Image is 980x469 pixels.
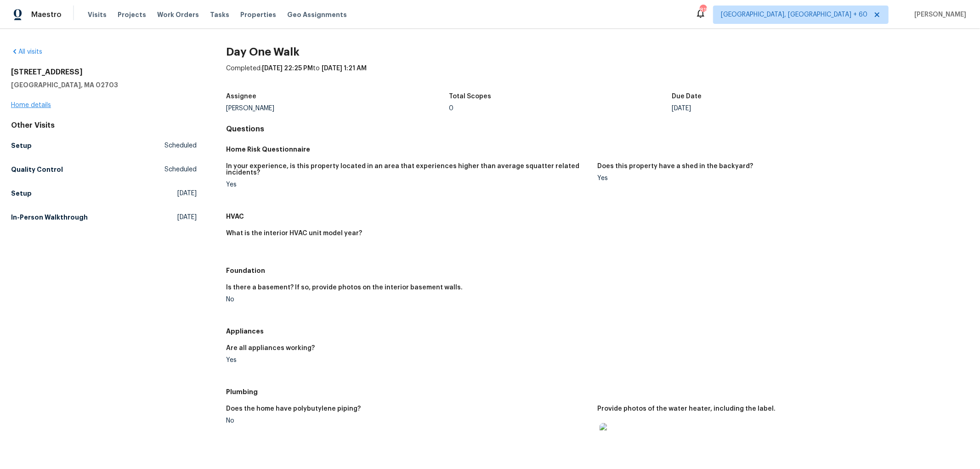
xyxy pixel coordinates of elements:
a: SetupScheduled [11,137,197,154]
h5: Appliances [226,327,969,336]
div: [PERSON_NAME] [226,105,449,112]
span: Work Orders [157,10,199,19]
h5: Due Date [672,93,702,100]
span: Properties [240,10,276,19]
h5: Foundation [226,266,969,275]
h5: Quality Control [11,165,63,174]
div: No [226,418,590,424]
a: Home details [11,102,51,108]
div: Other Visits [11,121,197,130]
h5: Provide photos of the water heater, including the label. [598,406,776,412]
div: 0 [449,105,672,112]
span: Scheduled [164,165,197,174]
h4: Questions [226,124,969,134]
span: [DATE] 1:21 AM [322,65,367,72]
a: Quality ControlScheduled [11,161,197,178]
h5: Does this property have a shed in the backyard? [598,163,753,170]
h2: [STREET_ADDRESS] [11,68,197,77]
span: [PERSON_NAME] [911,10,966,19]
h5: Is there a basement? If so, provide photos on the interior basement walls. [226,284,463,291]
span: [GEOGRAPHIC_DATA], [GEOGRAPHIC_DATA] + 60 [721,10,867,19]
div: 815 [700,6,706,15]
a: In-Person Walkthrough[DATE] [11,209,197,226]
div: Yes [226,357,590,363]
span: Projects [118,10,146,19]
div: No [226,296,590,303]
span: Visits [88,10,107,19]
h5: In-Person Walkthrough [11,213,88,222]
div: Completed: to [226,64,969,88]
span: [DATE] [177,189,197,198]
span: [DATE] [177,213,197,222]
h5: Setup [11,141,32,150]
span: Tasks [210,11,229,18]
div: [DATE] [672,105,895,112]
span: Geo Assignments [287,10,347,19]
h5: Plumbing [226,387,969,396]
h5: Are all appliances working? [226,345,315,351]
h2: Day One Walk [226,47,969,57]
h5: Assignee [226,93,256,100]
div: Yes [598,175,962,181]
h5: [GEOGRAPHIC_DATA], MA 02703 [11,80,197,90]
h5: Home Risk Questionnaire [226,145,969,154]
h5: Setup [11,189,32,198]
h5: HVAC [226,212,969,221]
h5: In your experience, is this property located in an area that experiences higher than average squa... [226,163,590,176]
span: [DATE] 22:25 PM [262,65,313,72]
h5: Does the home have polybutylene piping? [226,406,361,412]
div: Yes [226,181,590,188]
a: All visits [11,49,42,55]
span: Scheduled [164,141,197,150]
a: Setup[DATE] [11,185,197,202]
span: Maestro [31,10,62,19]
h5: Total Scopes [449,93,491,100]
h5: What is the interior HVAC unit model year? [226,230,362,237]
